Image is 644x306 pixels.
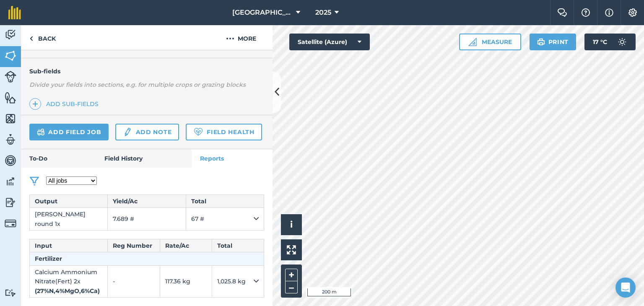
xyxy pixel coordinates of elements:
td: Calcium Ammonium Nitrate ( Fert ) 2 x [30,265,108,297]
img: svg+xml;base64,PHN2ZyB4bWxucz0iaHR0cDovL3d3dy53My5vcmcvMjAwMC9zdmciIHdpZHRoPSI1NiIgaGVpZ2h0PSI2MC... [5,91,16,104]
button: 17 °C [584,34,636,50]
img: svg+xml;base64,PD94bWwgdmVyc2lvbj0iMS4wIiBlbmNvZGluZz0idXRmLTgiPz4KPCEtLSBHZW5lcmF0b3I6IEFkb2JlIE... [5,196,16,209]
span: 17 ° C [593,34,607,50]
strong: ( 27 % N , 4 % MgO , 6 % Ca ) [35,287,100,295]
th: Input [30,239,108,252]
h4: Sub-fields [21,67,273,76]
img: A cog icon [628,8,638,17]
img: svg+xml;base64,PD94bWwgdmVyc2lvbj0iMS4wIiBlbmNvZGluZz0idXRmLTgiPz4KPCEtLSBHZW5lcmF0b3I6IEFkb2JlIE... [5,175,16,188]
img: svg+xml;base64,PHN2ZyB4bWxucz0iaHR0cDovL3d3dy53My5vcmcvMjAwMC9zdmciIHdpZHRoPSI5IiBoZWlnaHQ9IjI0Ii... [29,34,33,44]
img: svg+xml;base64,PD94bWwgdmVyc2lvbj0iMS4wIiBlbmNvZGluZz0idXRmLTgiPz4KPCEtLSBHZW5lcmF0b3I6IEFkb2JlIE... [614,34,631,50]
img: svg+xml;base64,PHN2ZyB4bWxucz0iaHR0cDovL3d3dy53My5vcmcvMjAwMC9zdmciIHdpZHRoPSIyMCIgaGVpZ2h0PSIyNC... [226,34,234,44]
button: Print [530,34,576,50]
td: 7.689 # [108,208,186,231]
img: svg+xml;base64,PD94bWwgdmVyc2lvbj0iMS4wIiBlbmNvZGluZz0idXRmLTgiPz4KPCEtLSBHZW5lcmF0b3I6IEFkb2JlIE... [5,71,16,83]
div: Open Intercom Messenger [615,277,636,298]
em: Divide your fields into sections, e.g. for multiple crops or grazing blocks [29,81,246,88]
td: 117.36 kg [160,265,212,297]
th: Total [212,239,264,252]
a: Reports [192,149,273,168]
td: - [108,265,160,297]
img: svg+xml;base64,PHN2ZyB4bWxucz0iaHR0cDovL3d3dy53My5vcmcvMjAwMC9zdmciIHdpZHRoPSI1NiIgaGVpZ2h0PSI2MC... [5,112,16,125]
img: Filter inputs by job status [29,176,39,186]
img: svg+xml;base64,PD94bWwgdmVyc2lvbj0iMS4wIiBlbmNvZGluZz0idXRmLTgiPz4KPCEtLSBHZW5lcmF0b3I6IEFkb2JlIE... [123,127,132,137]
img: svg+xml;base64,PD94bWwgdmVyc2lvbj0iMS4wIiBlbmNvZGluZz0idXRmLTgiPz4KPCEtLSBHZW5lcmF0b3I6IEFkb2JlIE... [5,133,16,146]
td: 67 # [186,208,264,231]
img: Four arrows, one pointing top left, one top right, one bottom right and the last bottom left [287,245,296,254]
img: svg+xml;base64,PHN2ZyB4bWxucz0iaHR0cDovL3d3dy53My5vcmcvMjAwMC9zdmciIHdpZHRoPSIxNyIgaGVpZ2h0PSIxNy... [605,8,613,18]
a: Field History [96,149,191,168]
td: 1,025.8 kg [212,265,264,297]
button: More [210,25,273,50]
th: Reg Number [108,239,160,252]
img: fieldmargin Logo [8,6,21,19]
img: Ruler icon [468,38,477,46]
tr: Calcium Ammonium Nitrate(Fert) 2x (27%N,4%MgO,6%Ca)-117.36 kg1,025.8 kg [30,265,264,297]
img: svg+xml;base64,PD94bWwgdmVyc2lvbj0iMS4wIiBlbmNvZGluZz0idXRmLTgiPz4KPCEtLSBHZW5lcmF0b3I6IEFkb2JlIE... [37,127,45,137]
button: Measure [459,34,521,50]
th: Total [186,194,264,207]
img: svg+xml;base64,PHN2ZyB4bWxucz0iaHR0cDovL3d3dy53My5vcmcvMjAwMC9zdmciIHdpZHRoPSIxOSIgaGVpZ2h0PSIyNC... [537,37,545,47]
img: svg+xml;base64,PD94bWwgdmVyc2lvbj0iMS4wIiBlbmNvZGluZz0idXRmLTgiPz4KPCEtLSBHZW5lcmF0b3I6IEFkb2JlIE... [5,154,16,167]
button: Satellite (Azure) [289,34,370,50]
a: Add sub-fields [29,98,102,110]
th: Output [30,194,108,207]
a: Add note [115,124,179,140]
img: svg+xml;base64,PHN2ZyB4bWxucz0iaHR0cDovL3d3dy53My5vcmcvMjAwMC9zdmciIHdpZHRoPSI1NiIgaGVpZ2h0PSI2MC... [5,49,16,62]
span: 2025 [315,8,331,18]
span: [GEOGRAPHIC_DATA] [232,8,293,18]
button: + [285,269,298,281]
th: Yield/ Ac [108,194,186,207]
img: svg+xml;base64,PHN2ZyB4bWxucz0iaHR0cDovL3d3dy53My5vcmcvMjAwMC9zdmciIHdpZHRoPSIxNCIgaGVpZ2h0PSIyNC... [32,99,38,109]
button: – [285,281,298,293]
span: i [290,219,293,230]
button: i [281,214,302,235]
a: Add field job [29,124,109,140]
img: svg+xml;base64,PD94bWwgdmVyc2lvbj0iMS4wIiBlbmNvZGluZz0idXRmLTgiPz4KPCEtLSBHZW5lcmF0b3I6IEFkb2JlIE... [5,289,16,297]
img: Two speech bubbles overlapping with the left bubble in the forefront [557,8,567,17]
img: A question mark icon [581,8,591,17]
td: [PERSON_NAME] round 1 x [30,208,108,231]
img: svg+xml;base64,PD94bWwgdmVyc2lvbj0iMS4wIiBlbmNvZGluZz0idXRmLTgiPz4KPCEtLSBHZW5lcmF0b3I6IEFkb2JlIE... [5,29,16,41]
a: Field Health [186,124,262,140]
a: Back [21,25,64,50]
th: Rate/ Ac [160,239,212,252]
img: svg+xml;base64,PD94bWwgdmVyc2lvbj0iMS4wIiBlbmNvZGluZz0idXRmLTgiPz4KPCEtLSBHZW5lcmF0b3I6IEFkb2JlIE... [5,218,16,229]
a: To-Do [21,149,96,168]
th: Fertilizer [30,252,264,265]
